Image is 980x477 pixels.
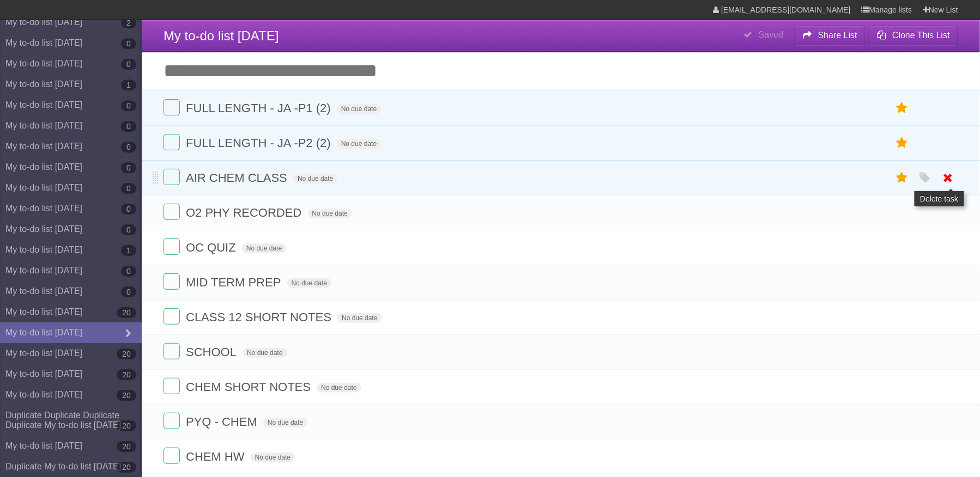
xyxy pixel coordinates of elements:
b: 0 [121,266,136,277]
label: Done [164,273,180,290]
b: 0 [121,204,136,215]
label: Done [164,343,180,359]
b: 20 [117,307,136,318]
b: 0 [121,59,136,70]
label: Star task [892,99,912,117]
span: No due date [317,383,361,393]
span: No due date [287,278,331,288]
label: Done [164,448,180,464]
label: Done [164,169,180,185]
label: Done [164,308,180,325]
span: No due date [337,313,382,323]
b: 20 [117,390,136,401]
span: CLASS 12 SHORT NOTES [186,310,334,324]
span: No due date [251,452,295,462]
span: CHEM SHORT NOTES [186,380,313,394]
label: Done [164,204,180,220]
span: FULL LENGTH - JA -P1 (2) [186,101,334,115]
span: No due date [243,348,287,358]
span: AIR CHEM CLASS [186,171,290,185]
span: SCHOOL [186,345,239,359]
label: Done [164,238,180,255]
span: No due date [337,139,381,149]
span: MID TERM PREP [186,276,283,289]
span: O2 PHY RECORDED [186,206,304,219]
b: 0 [121,286,136,297]
span: PYQ - CHEM [186,415,260,429]
button: Clone This List [868,26,958,45]
b: Clone This List [892,30,950,40]
b: 20 [117,348,136,359]
b: Share List [818,30,857,40]
button: Share List [794,26,866,45]
b: 2 [121,17,136,28]
label: Done [164,413,180,429]
b: 0 [121,121,136,132]
b: 1 [121,245,136,256]
span: No due date [308,209,352,218]
span: No due date [337,104,381,114]
label: Done [164,99,180,115]
b: 0 [121,162,136,173]
b: 0 [121,100,136,111]
b: 20 [117,441,136,452]
span: My to-do list [DATE] [164,28,279,43]
b: 20 [117,369,136,380]
label: Star task [892,169,912,187]
b: 1 [121,79,136,90]
label: Done [164,134,180,150]
b: 0 [121,224,136,235]
b: 0 [121,38,136,49]
span: FULL LENGTH - JA -P2 (2) [186,136,334,150]
b: Saved [759,30,783,39]
span: No due date [263,418,307,427]
b: 0 [121,183,136,194]
b: 0 [121,142,136,152]
b: 20 [117,420,136,431]
span: No due date [242,243,286,253]
label: Star task [892,134,912,152]
label: Done [164,378,180,394]
b: 20 [117,462,136,473]
span: No due date [293,174,337,184]
span: CHEM HW [186,450,247,463]
span: OC QUIZ [186,241,239,254]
